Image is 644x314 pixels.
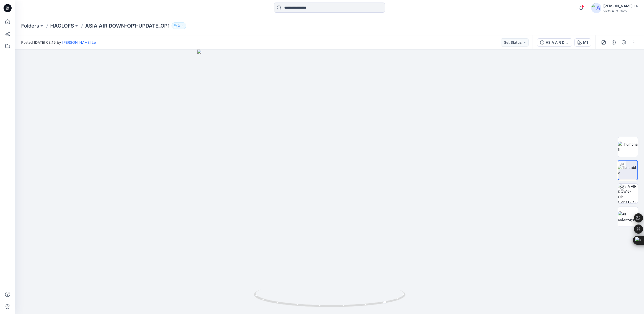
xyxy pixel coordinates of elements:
img: avatar [591,3,601,13]
p: ASIA AIR DOWN-OP1-UPDATE_OP1 [85,22,170,29]
button: M1 [574,38,591,47]
span: Posted [DATE] 08:15 by [21,40,96,45]
div: Vietsun Int. Corp [603,9,638,13]
a: Folders [21,22,39,29]
button: ASIA AIR DOWN-OP1-UPDATE_OP1 [537,38,572,47]
button: 3 [172,22,186,29]
p: 3 [178,23,180,29]
div: ASIA AIR DOWN-OP1-UPDATE_OP1 [546,40,569,45]
img: Turntable [618,165,637,175]
div: [PERSON_NAME] Le [603,3,638,9]
button: Details [610,38,618,47]
img: Thumbnail [618,142,638,152]
div: M1 [583,40,588,45]
a: HAGLOFS [50,22,74,29]
img: All colorways [618,211,638,222]
img: ASIA AIR DOWN-OP1-UPDATE_OP1 M1 [618,184,638,203]
a: [PERSON_NAME] Le [62,40,96,44]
